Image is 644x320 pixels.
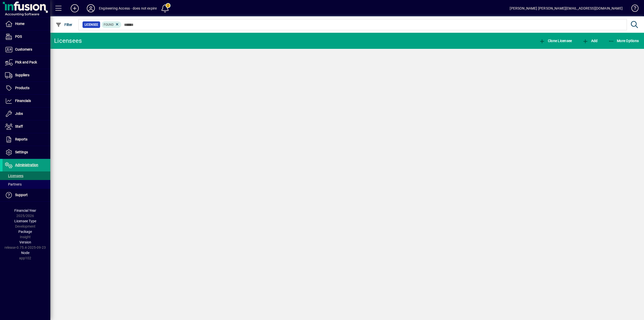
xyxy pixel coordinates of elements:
[3,133,50,146] a: Reports
[15,73,29,77] span: Suppliers
[15,99,31,103] span: Financials
[99,4,157,12] div: Engineering Access - does not expire
[14,208,36,212] span: Financial Year
[3,146,50,159] a: Settings
[54,20,74,29] button: Filter
[102,21,122,28] mat-chip: Found Status: Found
[15,22,24,26] span: Home
[15,34,22,39] span: POS
[3,171,50,180] a: Licensees
[510,4,623,12] div: [PERSON_NAME] [PERSON_NAME][EMAIL_ADDRESS][DOMAIN_NAME]
[3,180,50,189] a: Partners
[19,240,31,244] span: Version
[607,36,640,45] button: More Options
[54,37,82,45] div: Licensees
[582,39,597,43] span: Add
[15,47,32,51] span: Customers
[15,124,23,128] span: Staff
[3,43,50,56] a: Customers
[628,1,638,17] a: Knowledge Base
[67,4,83,13] button: Add
[3,95,50,107] a: Financials
[15,193,28,197] span: Support
[608,39,639,43] span: More Options
[15,150,28,154] span: Settings
[14,219,36,223] span: Licensee Type
[5,182,22,186] span: Partners
[3,30,50,43] a: POS
[3,108,50,120] a: Jobs
[3,56,50,69] a: Pick and Pack
[3,120,50,133] a: Staff
[539,39,572,43] span: Clone Licensee
[3,18,50,30] a: Home
[3,69,50,82] a: Suppliers
[3,189,50,201] a: Support
[85,22,98,27] span: Licensee
[3,82,50,94] a: Products
[538,36,573,45] button: Clone Licensee
[15,137,27,141] span: Reports
[15,112,23,116] span: Jobs
[5,174,23,178] span: Licensees
[83,4,99,13] button: Profile
[15,86,29,90] span: Products
[56,23,72,27] span: Filter
[21,251,29,255] span: Node
[18,230,32,234] span: Package
[15,60,37,64] span: Pick and Pack
[104,23,114,26] span: Found
[15,163,38,167] span: Administration
[581,36,599,45] button: Add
